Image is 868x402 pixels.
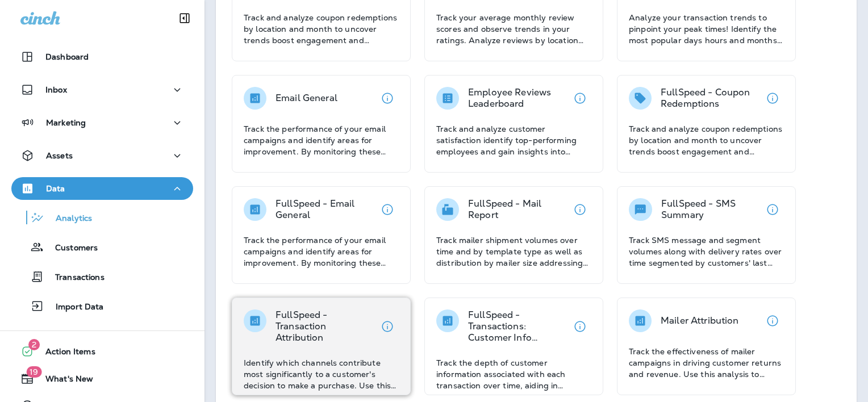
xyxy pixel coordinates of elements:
button: 19What's New [11,367,193,390]
p: FullSpeed - Transactions: Customer Info Capture [468,309,569,344]
p: Dashboard [45,52,89,61]
button: Import Data [11,294,193,318]
p: Inbox [45,85,67,94]
p: Track SMS message and segment volumes along with delivery rates over time segmented by customers'... [629,235,784,269]
button: View details [761,87,784,110]
p: Customers [44,243,98,254]
p: Track and analyze customer satisfaction identify top-performing employees and gain insights into ... [436,123,591,157]
p: Assets [46,151,73,160]
p: Employee Reviews Leaderboard [468,87,569,110]
p: FullSpeed - Mail Report [468,198,569,221]
p: Email General [276,93,337,104]
p: Track the performance of your email campaigns and identify areas for improvement. By monitoring t... [244,123,399,157]
button: Collapse Sidebar [169,7,201,30]
p: Identify which channels contribute most significantly to a customer's decision to make a purchase... [244,357,399,391]
button: View details [376,198,399,221]
p: Track the depth of customer information associated with each transaction over time, aiding in ass... [436,357,591,391]
p: FullSpeed - SMS Summary [661,198,761,221]
button: Data [11,177,193,200]
span: What's New [34,374,93,388]
p: FullSpeed - Transaction Attribution [276,309,376,344]
button: View details [569,315,591,338]
p: Track the performance of your email campaigns and identify areas for improvement. By monitoring t... [244,235,399,269]
button: View details [569,87,591,110]
span: 2 [28,339,40,350]
button: Inbox [11,78,193,101]
button: Assets [11,144,193,167]
p: Import Data [44,302,104,313]
span: 19 [26,366,41,378]
button: View details [761,198,784,221]
button: View details [376,315,399,338]
p: Track mailer shipment volumes over time and by template type as well as distribution by mailer si... [436,235,591,269]
button: 2Action Items [11,340,193,363]
button: View details [761,309,784,332]
p: Track the effectiveness of mailer campaigns in driving customer returns and revenue. Use this ana... [629,346,784,380]
button: View details [569,198,591,221]
p: Track and analyze coupon redemptions by location and month to uncover trends boost engagement and... [629,123,784,157]
button: View details [376,87,399,110]
p: Data [46,184,65,193]
button: Dashboard [11,45,193,68]
p: Marketing [46,118,86,127]
p: Analytics [44,213,92,224]
span: Action Items [34,347,95,361]
p: FullSpeed - Email General [276,198,376,221]
p: Transactions [44,273,105,283]
button: Transactions [11,265,193,288]
button: Customers [11,235,193,259]
p: Track and analyze coupon redemptions by location and month to uncover trends boost engagement and... [244,12,399,46]
button: Marketing [11,111,193,134]
p: FullSpeed - Coupon Redemptions [661,87,761,110]
p: Mailer Attribution [661,315,739,326]
p: Analyze your transaction trends to pinpoint your peak times! Identify the most popular days hours... [629,12,784,46]
p: Track your average monthly review scores and observe trends in your ratings. Analyze reviews by l... [436,12,591,46]
button: Analytics [11,206,193,229]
